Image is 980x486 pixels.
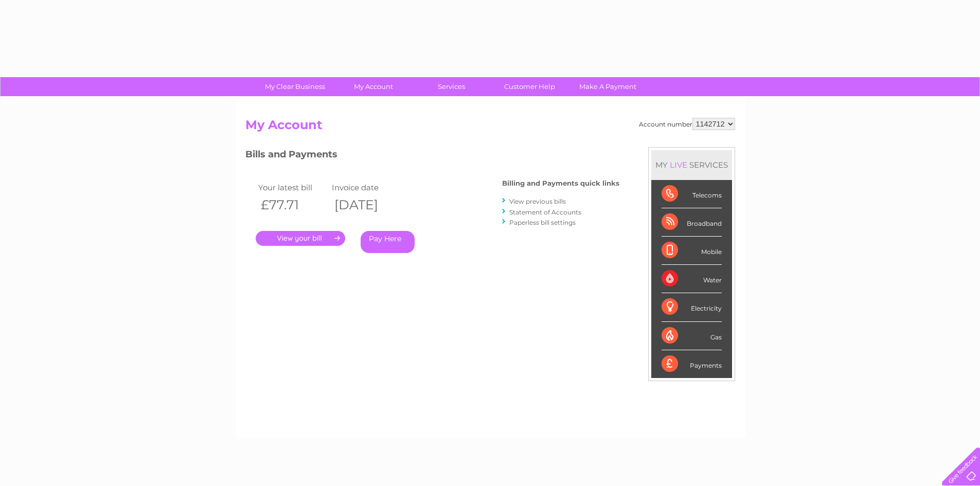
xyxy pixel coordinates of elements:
[256,231,345,246] a: .
[668,160,689,170] div: LIVE
[487,77,572,96] a: Customer Help
[662,265,722,293] div: Water
[662,180,722,208] div: Telecoms
[409,77,494,96] a: Services
[662,208,722,237] div: Broadband
[662,322,722,350] div: Gas
[245,147,619,165] h3: Bills and Payments
[256,181,330,194] td: Your latest bill
[502,179,619,187] h4: Billing and Payments quick links
[662,237,722,265] div: Mobile
[253,77,337,96] a: My Clear Business
[509,219,576,226] a: Paperless bill settings
[245,118,735,137] h2: My Account
[361,231,415,253] a: Pay Here
[662,293,722,321] div: Electricity
[662,350,722,378] div: Payments
[565,77,650,96] a: Make A Payment
[639,118,735,130] div: Account number
[329,181,403,194] td: Invoice date
[329,194,403,215] th: [DATE]
[509,208,581,216] a: Statement of Accounts
[331,77,416,96] a: My Account
[256,194,330,215] th: £77.71
[651,150,732,179] div: MY SERVICES
[509,197,566,205] a: View previous bills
